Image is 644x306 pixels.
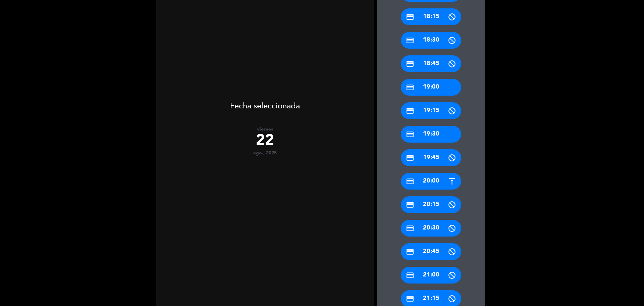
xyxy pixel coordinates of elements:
[406,201,414,209] i: credit_card
[406,271,414,279] i: credit_card
[401,102,461,119] div: 19:15
[406,130,414,139] i: credit_card
[401,126,461,143] div: 19:30
[156,150,374,156] div: ago., 2025
[406,107,414,115] i: credit_card
[406,36,414,45] i: credit_card
[401,79,461,96] div: 19:00
[406,295,414,303] i: credit_card
[406,13,414,21] i: credit_card
[401,267,461,284] div: 21:00
[406,60,414,68] i: credit_card
[156,132,374,150] div: 22
[401,243,461,260] div: 20:45
[401,55,461,72] div: 18:45
[406,154,414,162] i: credit_card
[401,149,461,166] div: 19:45
[406,177,414,186] i: credit_card
[401,32,461,49] div: 18:30
[401,220,461,237] div: 20:30
[406,83,414,92] i: credit_card
[156,126,374,132] div: viernes
[401,8,461,25] div: 18:15
[401,196,461,213] div: 20:15
[156,92,374,113] div: Fecha seleccionada
[406,224,414,233] i: credit_card
[406,248,414,256] i: credit_card
[401,173,461,190] div: 20:00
